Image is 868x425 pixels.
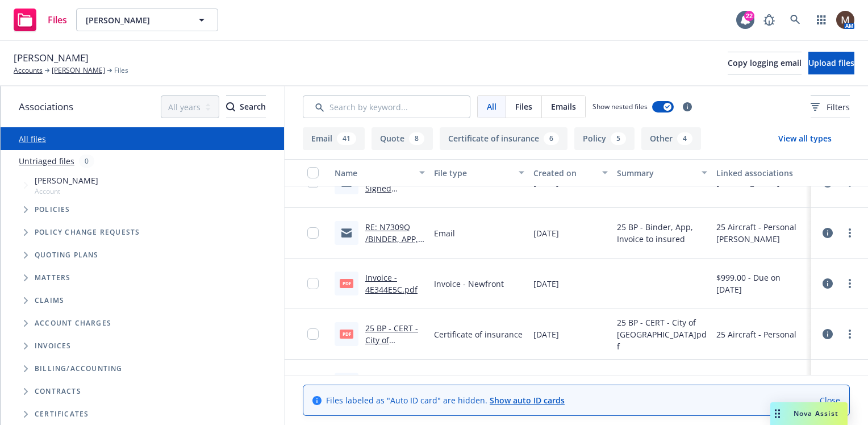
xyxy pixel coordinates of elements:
div: 41 [337,132,356,145]
span: Files [515,101,532,113]
span: Billing/Accounting [35,365,123,372]
span: [PERSON_NAME] [14,51,89,65]
button: Summary [612,159,712,186]
input: Select all [307,167,319,178]
button: Email [303,127,365,150]
button: Quote [372,127,433,150]
button: Other [641,127,701,150]
div: 22 [744,11,754,21]
span: Show nested files [592,102,648,111]
img: photo [836,11,854,29]
button: Name [330,159,429,186]
span: Nova Assist [794,409,838,418]
button: File type [429,159,529,186]
span: Filters [811,101,850,113]
span: Files [114,65,128,76]
button: Filters [811,95,850,118]
button: Linked associations [712,159,811,186]
div: Name [335,167,412,179]
span: Certificates [35,411,89,418]
button: Policy [574,127,635,150]
span: 25 BP - Binder, App, Invoice to insured [617,221,707,245]
span: Filters [827,101,850,113]
span: [DATE] [533,328,559,340]
button: [PERSON_NAME] [76,9,218,31]
input: Toggle Row Selected [307,278,319,289]
div: File type [434,167,512,179]
div: 0 [79,155,94,168]
div: 8 [409,132,424,145]
a: Report a Bug [758,9,781,31]
div: Created on [533,167,595,179]
input: Search by keyword... [303,95,470,118]
div: Summary [617,167,695,179]
span: [DATE] [533,278,559,290]
button: View all types [760,127,850,150]
span: Contracts [35,388,81,395]
div: 25 Aircraft - Personal [716,221,796,233]
svg: Search [226,102,235,111]
span: Account charges [35,320,111,327]
div: 4 [677,132,692,145]
span: Associations [19,99,73,114]
a: Invoice - 4E344E5C.pdf [365,272,418,295]
span: Quoting plans [35,252,99,259]
span: [PERSON_NAME] [35,174,98,186]
div: Search [226,96,266,118]
button: Created on [529,159,612,186]
a: 25 BP - CERT - Pilots, Part A.pdf.pdf [365,373,418,408]
a: [PERSON_NAME] [52,65,105,76]
span: Copy logging email [728,57,802,68]
a: Accounts [14,65,43,76]
button: Certificate of insurance [440,127,567,150]
input: Toggle Row Selected [307,227,319,239]
div: $999.00 - Due on [DATE] [716,272,807,295]
span: pdf [340,330,353,338]
div: [PERSON_NAME] [716,233,796,245]
button: Nova Assist [770,402,848,425]
div: Drag to move [770,402,784,425]
span: Policy change requests [35,229,140,236]
div: 6 [544,132,559,145]
span: Invoice - Newfront [434,278,504,290]
a: more [843,226,857,240]
span: Email [434,227,455,239]
span: Files labeled as "Auto ID card" are hidden. [326,394,565,406]
a: more [843,277,857,290]
span: Emails [551,101,576,113]
a: 25 BP - CERT - City of [GEOGRAPHIC_DATA]pdf.pdf [365,323,422,369]
input: Toggle Row Selected [307,328,319,340]
button: SearchSearch [226,95,266,118]
span: [DATE] [533,227,559,239]
span: Invoices [35,343,72,349]
a: All files [19,134,46,144]
span: Upload files [808,57,854,68]
a: RE: N7309Q /BINDER, APP, CERTS, INVOICE / [PERSON_NAME] / [DATE] [365,222,425,292]
a: Files [9,4,72,36]
span: Matters [35,274,70,281]
span: Policies [35,206,70,213]
div: Tree Example [1,172,284,357]
span: 25 BP - CERT - Pilots, Part A.pdf [617,373,707,397]
div: 5 [611,132,626,145]
a: Switch app [810,9,833,31]
span: Claims [35,297,64,304]
a: Close [820,394,840,406]
div: 25 Aircraft - Personal [716,328,796,340]
button: Copy logging email [728,52,802,74]
span: Account [35,186,98,196]
a: Untriaged files [19,155,74,167]
span: 25 BP - CERT - City of [GEOGRAPHIC_DATA]pdf [617,316,707,352]
a: Search [784,9,807,31]
span: [PERSON_NAME] [86,14,184,26]
a: Show auto ID cards [490,395,565,406]
span: Files [48,15,67,24]
div: Linked associations [716,167,807,179]
span: Certificate of insurance [434,328,523,340]
span: pdf [340,279,353,287]
a: more [843,327,857,341]
button: Upload files [808,52,854,74]
span: All [487,101,496,113]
